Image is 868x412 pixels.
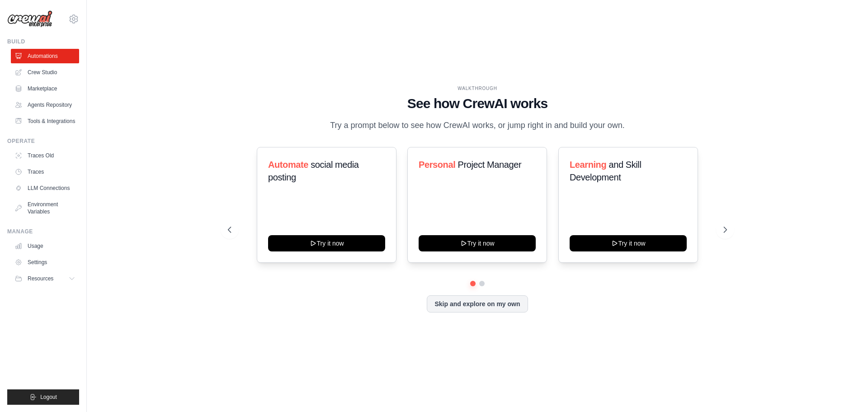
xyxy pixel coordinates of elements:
span: Personal [419,160,455,170]
h1: See how CrewAI works [228,95,727,112]
span: Automate [268,160,308,170]
a: Traces [11,165,79,179]
button: Resources [11,271,79,286]
div: Manage [7,228,79,235]
span: and Skill Development [570,160,641,182]
a: Tools & Integrations [11,114,79,128]
p: Try a prompt below to see how CrewAI works, or jump right in and build your own. [325,119,629,132]
button: Logout [7,389,79,405]
button: Try it now [419,235,536,251]
a: Environment Variables [11,197,79,219]
span: Logout [40,393,57,401]
a: Crew Studio [11,65,79,80]
span: social media posting [268,160,359,182]
button: Skip and explore on my own [427,295,528,313]
a: Agents Repository [11,98,79,112]
a: Traces Old [11,148,79,163]
button: Try it now [268,235,385,251]
a: LLM Connections [11,181,79,195]
div: Operate [7,137,79,145]
a: Marketplace [11,81,79,96]
img: Logo [7,10,52,28]
div: WALKTHROUGH [228,85,727,92]
div: Build [7,38,79,45]
a: Automations [11,49,79,63]
button: Try it now [570,235,687,251]
a: Usage [11,239,79,253]
span: Resources [28,275,53,282]
a: Settings [11,255,79,270]
span: Project Manager [458,160,522,170]
span: Learning [570,160,606,170]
